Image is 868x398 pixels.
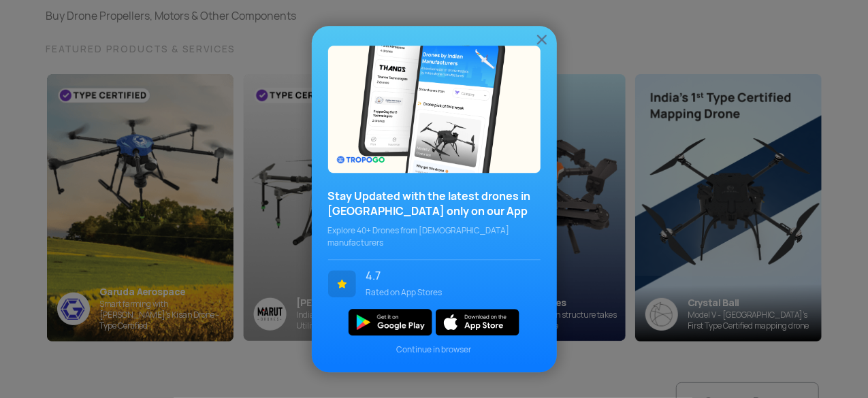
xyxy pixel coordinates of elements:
span: Explore 40+ Drones from [DEMOGRAPHIC_DATA] manufacturers [328,225,541,249]
img: img_playstore.png [349,309,432,335]
span: 4.7 [366,270,530,282]
h3: Stay Updated with the latest drones in [GEOGRAPHIC_DATA] only on our App [328,189,541,219]
img: ios_new.svg [436,309,519,335]
span: Continue in browser [328,344,541,356]
img: bg_popupSky.png [328,46,541,173]
img: ic_star.svg [328,270,356,297]
img: ic_close.png [534,31,550,48]
span: Rated on App Stores [366,286,530,299]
